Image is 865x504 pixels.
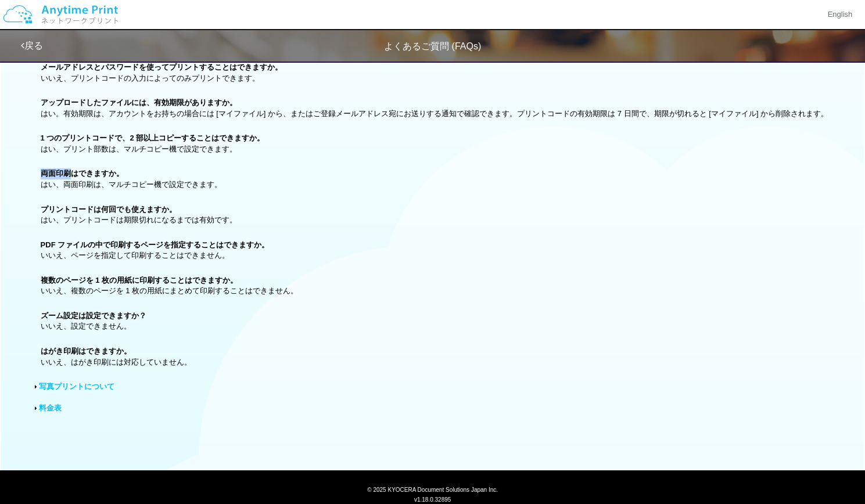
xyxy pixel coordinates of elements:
[41,346,831,368] p: いいえ、はがき印刷には対応していません。
[41,134,265,142] b: 1 つのプリントコードで、2 部以上コピーすることはできますか。
[41,347,131,355] b: はがき印刷はできますか。
[21,41,43,51] a: 戻る
[41,311,146,320] b: ズーム設定は設定できますか？
[41,276,238,285] b: 複数のページを 1 枚の用紙に印刷することはできますか。
[384,41,481,51] span: よくあるご質問 (FAQs)
[41,98,237,107] b: アップロードしたファイルには、有効期限がありますか。
[41,62,831,84] p: いいえ、プリントコードの入力によってのみプリントできます。
[367,485,498,493] span: © 2025 KYOCERA Document Solutions Japan Inc.
[41,98,831,119] p: はい。有効期限は、アカウントをお持ちの場合には [マイファイル] から、またはご登録メールアドレス宛にお送りする通知で確認できます。プリントコードの有効期限は 7 日間で、期限が切れると [マイ...
[41,205,177,214] b: プリントコードは何回でも使えますか。
[39,382,114,391] a: 写真プリントについて
[414,496,451,503] span: v1.18.0.32895
[41,240,270,249] b: PDF ファイルの中で印刷するページを指定することはできますか。
[41,133,831,154] p: はい、プリント部数は、マルチコピー機で設定できます。
[41,240,831,261] p: いいえ、ページを指定して印刷することはできません。
[41,311,831,332] p: いいえ、設定できません。
[41,63,282,71] b: メールアドレスとパスワードを使ってプリントすることはできますか。
[41,204,831,226] p: はい、プリントコードは期限切れになるまでは有効です。
[41,169,124,178] b: 両面印刷はできますか。
[39,404,62,412] a: 料金表
[41,275,831,297] p: いいえ、複数のページを 1 枚の用紙にまとめて印刷することはできません。
[41,168,831,190] p: はい、両面印刷は、マルチコピー機で設定できます。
